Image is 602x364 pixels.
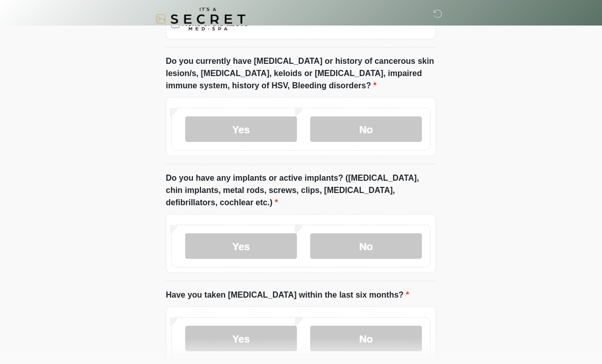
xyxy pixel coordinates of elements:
[310,117,422,142] label: No
[166,173,436,209] label: Do you have any implants or active implants? ([MEDICAL_DATA], chin implants, metal rods, screws, ...
[156,8,245,31] img: It's A Secret Med Spa Logo
[166,56,436,92] label: Do you currently have [MEDICAL_DATA] or history of cancerous skin lesion/s, [MEDICAL_DATA], keloi...
[185,234,297,259] label: Yes
[166,289,409,302] label: Have you taken [MEDICAL_DATA] within the last six months?
[310,234,422,259] label: No
[310,326,422,352] label: No
[185,117,297,142] label: Yes
[185,326,297,352] label: Yes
